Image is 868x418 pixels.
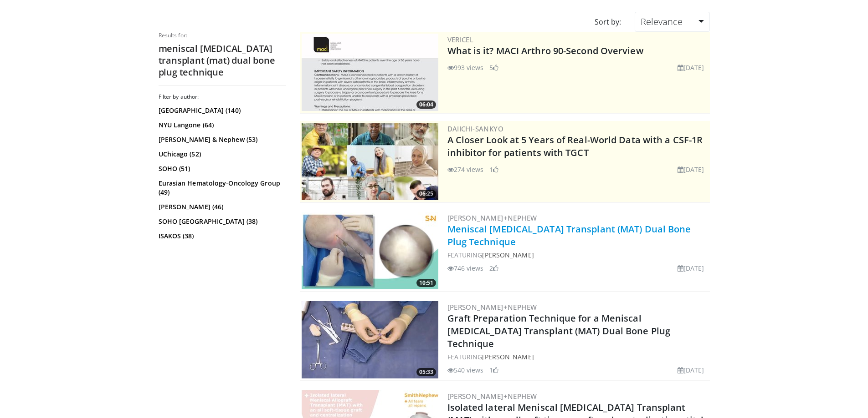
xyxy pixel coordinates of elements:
[159,202,284,212] a: [PERSON_NAME] (46)
[159,164,284,173] a: SOHO (51)
[447,45,643,57] a: What is it? MACI Arthro 90-Second Overview
[678,63,704,72] li: [DATE]
[447,35,474,44] a: Vericel
[447,352,708,362] div: FEATURING
[302,212,438,289] a: 10:51
[302,123,438,200] img: 93c22cae-14d1-47f0-9e4a-a244e824b022.png.300x170_q85_crop-smart_upscale.jpg
[447,165,484,174] li: 274 views
[447,124,504,133] a: Daiichi-Sankyo
[482,353,534,361] a: [PERSON_NAME]
[588,12,628,32] div: Sort by:
[489,165,498,174] li: 1
[482,251,534,259] a: [PERSON_NAME]
[159,179,284,197] a: Eurasian Hematology-Oncology Group (49)
[447,63,484,72] li: 993 views
[159,43,286,78] h2: meniscal [MEDICAL_DATA] transplant (mat) dual bone plug technique
[447,365,484,375] li: 540 views
[416,190,436,198] span: 06:25
[678,365,704,375] li: [DATE]
[447,250,708,260] div: FEATURING
[635,12,709,32] a: Relevance
[416,279,436,287] span: 10:51
[447,312,671,350] a: Graft Preparation Technique for a Meniscal [MEDICAL_DATA] Transplant (MAT) Dual Bone Plug Technique
[302,34,438,111] a: 06:04
[159,32,286,39] p: Results for:
[447,134,703,159] a: A Closer Look at 5 Years of Real-World Data with a CSF-1R inhibitor for patients with TGCT
[447,263,484,273] li: 746 views
[489,63,498,72] li: 5
[159,217,284,226] a: SOHO [GEOGRAPHIC_DATA] (38)
[159,106,284,115] a: [GEOGRAPHIC_DATA] (140)
[447,392,537,401] a: [PERSON_NAME]+Nephew
[489,365,498,375] li: 1
[159,135,284,144] a: [PERSON_NAME] & Nephew (53)
[159,93,286,101] h3: Filter by author:
[416,368,436,376] span: 05:33
[302,212,438,289] img: e3e054b7-f629-4508-b743-4084397a24ea.300x170_q85_crop-smart_upscale.jpg
[447,213,537,222] a: [PERSON_NAME]+Nephew
[447,302,537,312] a: [PERSON_NAME]+Nephew
[302,34,438,111] img: aa6cc8ed-3dbf-4b6a-8d82-4a06f68b6688.300x170_q85_crop-smart_upscale.jpg
[678,165,704,174] li: [DATE]
[302,301,438,378] img: f857be40-c614-490d-8098-8f4370de5b17.300x170_q85_crop-smart_upscale.jpg
[447,223,691,248] a: Meniscal [MEDICAL_DATA] Transplant (MAT) Dual Bone Plug Technique
[159,121,284,130] a: NYU Langone (64)
[302,301,438,378] a: 05:33
[489,263,498,273] li: 2
[678,263,704,273] li: [DATE]
[159,150,284,159] a: UChicago (52)
[416,101,436,109] span: 06:04
[302,123,438,200] a: 06:25
[159,232,284,241] a: ISAKOS (38)
[641,15,683,28] span: Relevance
